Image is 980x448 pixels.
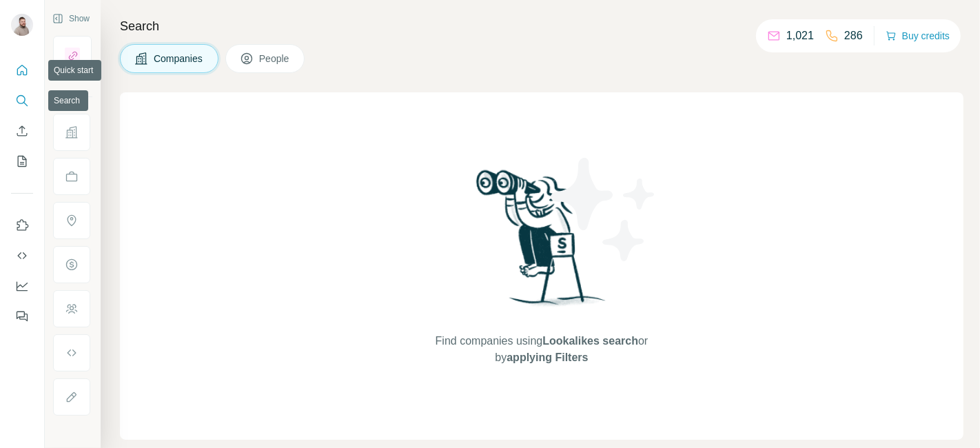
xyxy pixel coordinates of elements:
[11,274,33,298] button: Dashboard
[431,333,652,366] span: Find companies using or by
[11,149,33,174] button: My lists
[844,28,863,44] p: 286
[154,52,204,65] span: Companies
[259,52,291,65] span: People
[11,88,33,113] button: Search
[11,243,33,268] button: Use Surfe API
[11,58,33,83] button: Quick start
[43,8,99,29] button: Show
[11,213,33,238] button: Use Surfe on LinkedIn
[542,147,666,272] img: Surfe Illustration - Stars
[11,304,33,329] button: Feedback
[11,14,33,36] img: Avatar
[470,166,613,320] img: Surfe Illustration - Woman searching with binoculars
[507,352,588,363] span: applying Filters
[11,119,33,143] button: Enrich CSV
[120,17,963,36] h4: Search
[786,28,814,44] p: 1,021
[886,26,950,45] button: Buy credits
[542,335,638,347] span: Lookalikes search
